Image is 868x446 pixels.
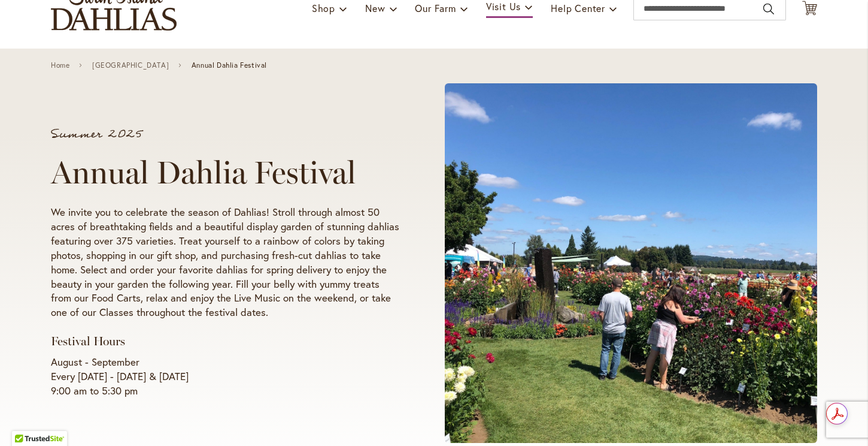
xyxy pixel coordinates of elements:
span: Help Center [551,2,605,14]
span: Annual Dahlia Festival [192,61,267,70]
a: [GEOGRAPHIC_DATA] [92,61,169,70]
h1: Annual Dahlia Festival [51,155,399,191]
h3: Festival Hours [51,334,399,349]
span: Our Farm [415,2,456,14]
p: August - September Every [DATE] - [DATE] & [DATE] 9:00 am to 5:30 pm [51,355,399,398]
span: Shop [312,2,335,14]
a: Home [51,61,69,70]
span: New [365,2,385,14]
p: We invite you to celebrate the season of Dahlias! Stroll through almost 50 acres of breathtaking ... [51,205,399,320]
p: Summer 2025 [51,128,399,140]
